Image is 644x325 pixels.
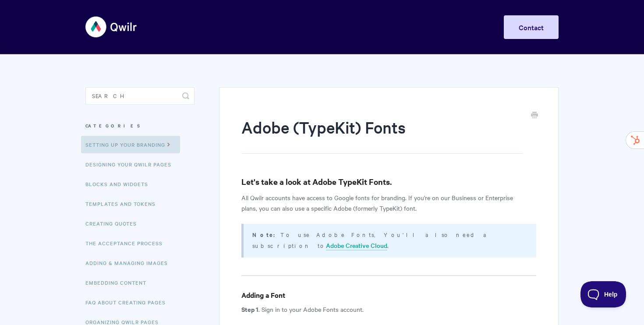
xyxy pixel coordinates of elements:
[81,136,180,153] a: Setting up your Branding
[85,118,195,134] h3: Categories
[241,304,536,314] p: . Sign in to your Adobe Fonts account.
[85,195,162,212] a: Templates and Tokens
[326,241,387,251] a: Adobe Creative Cloud
[252,229,525,251] p: To use Adobe Fonts, You'll also need a subscription to .
[85,274,153,291] a: Embedding Content
[85,175,155,193] a: Blocks and Widgets
[504,15,559,39] a: Contact
[241,116,523,154] h1: Adobe (TypeKit) Fonts
[85,87,195,105] input: Search
[241,290,536,300] h4: Adding a Font
[241,192,536,213] p: All Qwilr accounts have access to Google fonts for branding. If you're on our Business or Enterpr...
[85,254,174,272] a: Adding & Managing Images
[252,230,280,239] strong: Note:
[580,281,626,307] iframe: Toggle Customer Support
[85,11,138,43] img: Qwilr Help Center
[531,111,538,120] a: Print this Article
[85,215,143,232] a: Creating Quotes
[85,155,178,173] a: Designing Your Qwilr Pages
[85,234,169,252] a: The Acceptance Process
[85,293,172,311] a: FAQ About Creating Pages
[241,304,258,314] strong: Step 1
[241,176,536,188] h3: Let's take a look at Adobe TypeKit Fonts.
